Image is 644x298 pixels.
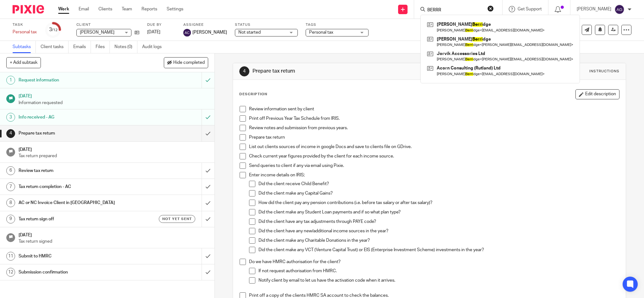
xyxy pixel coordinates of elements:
[19,100,208,106] p: Information requested
[76,22,139,27] label: Client
[249,125,619,131] p: Review notes and submission from previous years.
[249,115,619,122] p: Print off Previous Year Tax Schedule from IRIS.
[173,60,205,65] span: Hide completed
[577,6,611,12] p: [PERSON_NAME]
[13,5,44,14] img: Pixie
[164,57,208,68] button: Hide completed
[249,134,619,141] p: Prepare tax return
[258,209,619,215] p: Did the client make any Student Loan payments and if so what plan type?
[19,230,208,238] h1: [DATE]
[238,30,261,35] span: Not started
[249,163,619,169] p: Send queries to client if any via email using Pixie.
[249,106,619,112] p: Review information sent by client
[41,41,69,53] a: Client tasks
[167,6,183,12] a: Settings
[6,198,15,207] div: 8
[249,259,619,265] p: Do we have HMRC authorisation for the client?
[6,182,15,191] div: 7
[6,166,15,175] div: 6
[19,75,136,85] h1: Request information
[258,181,619,187] p: Did the client receive Child Benefit?
[13,29,38,35] div: Personal tax
[19,198,136,207] h1: AC or NC Invoice Client in [GEOGRAPHIC_DATA]
[249,172,619,178] p: Enter income details on IRIS;
[518,7,542,11] span: Get Support
[575,89,619,99] button: Edit description
[6,57,41,68] button: + Add subtask
[19,91,208,99] h1: [DATE]
[253,68,443,74] h1: Prepare tax return
[13,22,38,27] label: Task
[258,190,619,196] p: Did the client make any Capital Gains?
[249,144,619,150] p: List out clients sources of income in google Docs and save to clients file on GDrive.
[73,41,91,53] a: Emails
[589,69,619,74] div: Instructions
[19,182,136,191] h1: Tax return completion - AC
[192,29,227,36] span: [PERSON_NAME]
[487,5,494,12] button: Clear
[258,247,619,253] p: Did the client make any VCT (Venture Capital Trust) or EIS (Enterprise Investment Scheme) investm...
[6,268,15,277] div: 12
[19,268,136,277] h1: Submission confirmation
[79,6,89,12] a: Email
[19,145,208,153] h1: [DATE]
[614,4,625,14] img: svg%3E
[142,6,157,12] a: Reports
[147,30,160,34] span: [DATE]
[19,153,208,159] p: Tax return prepared
[19,113,136,122] h1: Info received - AG
[19,129,136,138] h1: Prepare tax return
[19,251,136,261] h1: Submit to HMRC
[58,6,69,12] a: Work
[235,22,298,27] label: Status
[19,238,208,245] p: Tax return signed
[258,268,619,274] p: If not request authorisation from HMRC.
[239,92,267,97] p: Description
[6,252,15,261] div: 11
[147,22,175,27] label: Due by
[142,41,166,53] a: Audit logs
[162,216,192,222] span: Not yet sent
[13,41,36,53] a: Subtasks
[183,22,227,27] label: Assignee
[6,129,15,138] div: 4
[49,26,58,33] div: 3
[19,214,136,224] h1: Tax return sign off
[96,41,110,53] a: Files
[122,6,132,12] a: Team
[258,200,619,206] p: How did the client pay any pension contributions (i.e. before tax salary or after tax salary)?
[258,218,619,225] p: Did the client have any tax adjustments through PAYE code?
[309,30,333,35] span: Personal tax
[98,6,112,12] a: Clients
[19,166,136,175] h1: Review tax return
[80,30,114,35] span: [PERSON_NAME]
[52,28,58,32] small: /12
[6,215,15,223] div: 9
[239,66,249,76] div: 4
[258,237,619,244] p: Did the client make any Charitable Donations in the year?
[258,277,619,284] p: Notify client by email to let us have the activation code when it arrives.
[114,41,137,53] a: Notes (0)
[183,29,191,36] img: svg%3E
[6,76,15,85] div: 1
[249,153,619,159] p: Check current year figures provided by the client for each income source.
[427,8,483,13] input: Search
[306,22,369,27] label: Tags
[258,228,619,234] p: Did the client have any new/additional income sources in the year?
[6,113,15,122] div: 3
